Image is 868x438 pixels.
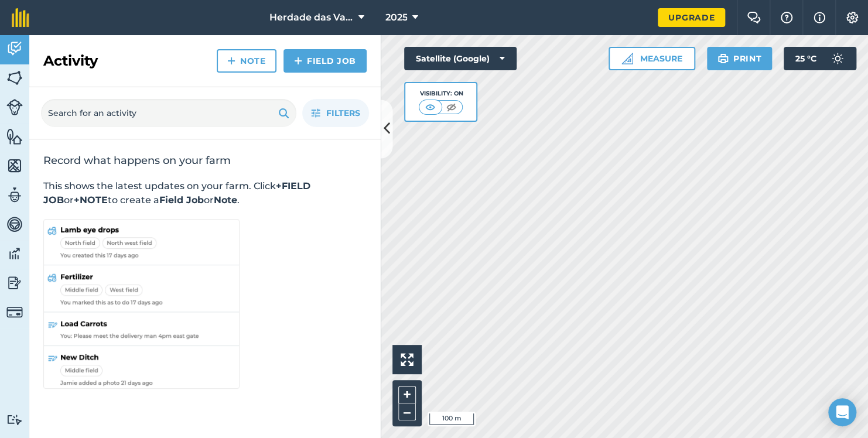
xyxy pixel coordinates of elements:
[6,414,23,425] img: svg+xml;base64,PD94bWwgdmVyc2lvbj0iMS4wIiBlbmNvZGluZz0idXRmLTgiPz4KPCEtLSBHZW5lcmF0b3I6IEFkb2JlIE...
[621,53,633,64] img: Ruler icon
[747,12,761,23] img: Two speech bubbles overlapping with the left bubble in the forefront
[658,8,725,27] a: Upgrade
[302,99,369,127] button: Filters
[845,12,859,23] img: A cog icon
[74,194,108,206] strong: +NOTE
[398,386,416,403] button: +
[398,403,416,420] button: –
[41,99,296,127] input: Search for an activity
[12,8,29,27] img: fieldmargin Logo
[159,194,204,206] strong: Field Job
[707,47,773,70] button: Print
[227,54,235,68] img: svg+xml;base64,PHN2ZyB4bWxucz0iaHR0cDovL3d3dy53My5vcmcvMjAwMC9zdmciIHdpZHRoPSIxNCIgaGVpZ2h0PSIyNC...
[784,47,856,70] button: 25 °C
[6,40,23,57] img: svg+xml;base64,PD94bWwgdmVyc2lvbj0iMS4wIiBlbmNvZGluZz0idXRmLTgiPz4KPCEtLSBHZW5lcmF0b3I6IEFkb2JlIE...
[404,47,517,70] button: Satellite (Google)
[6,69,23,87] img: svg+xml;base64,PHN2ZyB4bWxucz0iaHR0cDovL3d3dy53My5vcmcvMjAwMC9zdmciIHdpZHRoPSI1NiIgaGVpZ2h0PSI2MC...
[6,215,23,233] img: svg+xml;base64,PD94bWwgdmVyc2lvbj0iMS4wIiBlbmNvZGluZz0idXRmLTgiPz4KPCEtLSBHZW5lcmF0b3I6IEFkb2JlIE...
[419,89,463,98] div: Visibility: On
[826,47,849,70] img: svg+xml;base64,PD94bWwgdmVyc2lvbj0iMS4wIiBlbmNvZGluZz0idXRmLTgiPz4KPCEtLSBHZW5lcmF0b3I6IEFkb2JlIE...
[385,11,407,25] span: 2025
[423,101,438,113] img: svg+xml;base64,PHN2ZyB4bWxucz0iaHR0cDovL3d3dy53My5vcmcvMjAwMC9zdmciIHdpZHRoPSI1MCIgaGVpZ2h0PSI0MC...
[294,54,302,68] img: svg+xml;base64,PHN2ZyB4bWxucz0iaHR0cDovL3d3dy53My5vcmcvMjAwMC9zdmciIHdpZHRoPSIxNCIgaGVpZ2h0PSIyNC...
[217,49,276,73] a: Note
[269,11,353,25] span: Herdade das Valadas
[326,107,360,119] span: Filters
[6,128,23,145] img: svg+xml;base64,PHN2ZyB4bWxucz0iaHR0cDovL3d3dy53My5vcmcvMjAwMC9zdmciIHdpZHRoPSI1NiIgaGVpZ2h0PSI2MC...
[6,304,23,320] img: svg+xml;base64,PD94bWwgdmVyc2lvbj0iMS4wIiBlbmNvZGluZz0idXRmLTgiPz4KPCEtLSBHZW5lcmF0b3I6IEFkb2JlIE...
[828,398,856,426] div: Open Intercom Messenger
[43,153,367,167] h2: Record what happens on your farm
[609,47,695,70] button: Measure
[6,274,23,292] img: svg+xml;base64,PD94bWwgdmVyc2lvbj0iMS4wIiBlbmNvZGluZz0idXRmLTgiPz4KPCEtLSBHZW5lcmF0b3I6IEFkb2JlIE...
[795,47,816,70] span: 25 ° C
[401,353,414,366] img: Four arrows, one pointing top left, one top right, one bottom right and the last bottom left
[717,52,729,66] img: svg+xml;base64,PHN2ZyB4bWxucz0iaHR0cDovL3d3dy53My5vcmcvMjAwMC9zdmciIHdpZHRoPSIxOSIgaGVpZ2h0PSIyNC...
[278,106,289,120] img: svg+xml;base64,PHN2ZyB4bWxucz0iaHR0cDovL3d3dy53My5vcmcvMjAwMC9zdmciIHdpZHRoPSIxOSIgaGVpZ2h0PSIyNC...
[780,12,794,23] img: A question mark icon
[43,52,98,70] h2: Activity
[6,157,23,174] img: svg+xml;base64,PHN2ZyB4bWxucz0iaHR0cDovL3d3dy53My5vcmcvMjAwMC9zdmciIHdpZHRoPSI1NiIgaGVpZ2h0PSI2MC...
[444,101,459,113] img: svg+xml;base64,PHN2ZyB4bWxucz0iaHR0cDovL3d3dy53My5vcmcvMjAwMC9zdmciIHdpZHRoPSI1MCIgaGVpZ2h0PSI0MC...
[6,186,23,204] img: svg+xml;base64,PD94bWwgdmVyc2lvbj0iMS4wIiBlbmNvZGluZz0idXRmLTgiPz4KPCEtLSBHZW5lcmF0b3I6IEFkb2JlIE...
[283,49,367,73] a: Field Job
[6,245,23,262] img: svg+xml;base64,PD94bWwgdmVyc2lvbj0iMS4wIiBlbmNvZGluZz0idXRmLTgiPz4KPCEtLSBHZW5lcmF0b3I6IEFkb2JlIE...
[6,99,23,115] img: svg+xml;base64,PD94bWwgdmVyc2lvbj0iMS4wIiBlbmNvZGluZz0idXRmLTgiPz4KPCEtLSBHZW5lcmF0b3I6IEFkb2JlIE...
[814,11,825,25] img: svg+xml;base64,PHN2ZyB4bWxucz0iaHR0cDovL3d3dy53My5vcmcvMjAwMC9zdmciIHdpZHRoPSIxNyIgaGVpZ2h0PSIxNy...
[43,179,367,207] p: This shows the latest updates on your farm. Click or to create a or .
[214,194,237,206] strong: Note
